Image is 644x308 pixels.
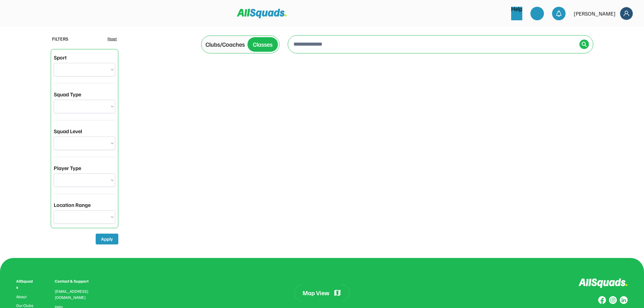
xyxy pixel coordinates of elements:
[620,7,633,20] img: Frame%2018.svg
[16,303,34,308] a: Our Clubs
[54,127,82,135] div: Squad Level
[55,278,97,284] div: Contact & Support
[574,9,616,18] div: [PERSON_NAME]
[303,289,329,297] div: Map View
[511,7,522,20] a: Help
[54,53,67,62] div: Sport
[54,90,81,98] div: Squad Type
[96,234,118,244] button: Apply
[555,10,562,17] img: bell-03%20%281%29.svg
[581,42,587,47] img: Icon%20%2838%29.svg
[54,201,91,209] div: Location Range
[237,9,287,18] img: Squad%20Logo.svg
[108,36,117,42] div: Reset
[578,278,628,288] img: Logo%20inverted.svg
[206,40,245,49] div: Clubs/Coaches
[16,278,34,290] div: AllSquads
[52,35,68,42] div: FILTERS
[54,164,81,172] div: Player Type
[253,40,272,49] div: Classes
